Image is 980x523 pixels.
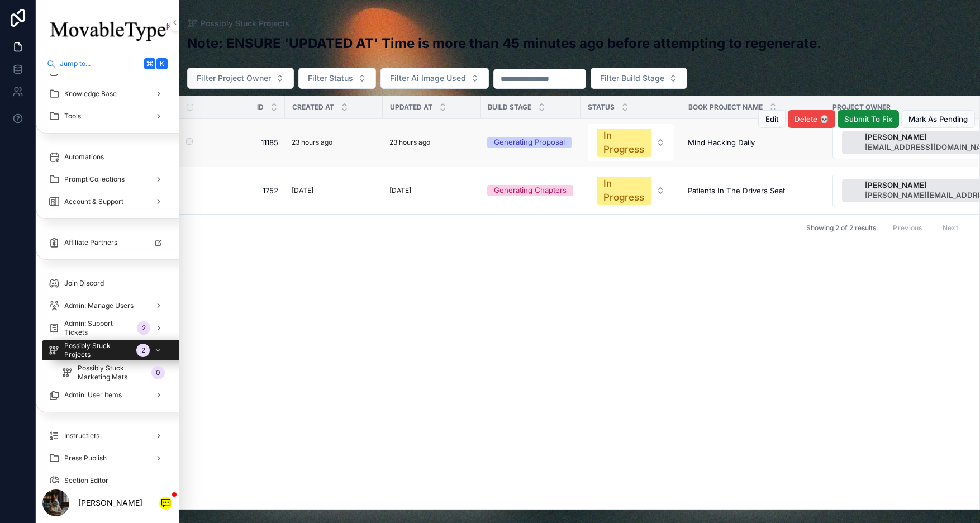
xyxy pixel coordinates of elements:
span: Status [588,103,615,112]
span: Patients in the Drivers Seat [688,186,785,195]
a: Join Discord [42,273,172,293]
span: Automations [64,153,104,161]
div: Generating Proposal [494,137,565,148]
a: [DATE] [389,184,474,197]
span: Press Publish [64,454,107,463]
div: scrollable content [36,74,179,483]
span: Admin: User Items [64,391,122,400]
a: Select Button [587,172,674,210]
span: Tools [64,112,81,121]
span: Showing 2 of 2 results [806,224,876,232]
a: 11185 [215,138,278,147]
span: Build Stage [488,103,531,112]
a: Section Editor [42,470,172,491]
button: Delete 💀 [788,110,835,128]
div: 0 [151,366,165,379]
button: Jump to...K [42,54,172,74]
span: Instructlets [64,431,99,440]
a: Mind Hacking Daily [688,138,819,147]
a: Generating Proposal [487,137,574,148]
a: Press Publish [42,448,172,468]
span: Join Discord [64,279,104,288]
p: [DATE] [292,184,313,197]
button: Select Button [380,68,489,89]
span: Mind Hacking Daily [688,138,755,147]
button: edit [758,110,786,128]
div: 2 [137,321,150,335]
button: Select Button [591,68,687,89]
span: Section Editor [64,476,108,485]
span: Admin: Manage Users [64,301,134,310]
span: Mark as Pending [908,115,968,123]
div: In Progress [603,129,645,157]
a: Affiliate Partners [42,232,172,253]
span: Knowledge Base [64,89,117,98]
span: Submit to Fix [844,115,892,123]
span: Account & Support [64,197,123,206]
span: Id [257,103,264,112]
span: Possibly Stuck Marketing Mats [78,364,147,382]
div: In Progress [603,177,645,205]
span: Possibly Stuck Projects [64,341,132,359]
div: Generating Chapters [494,185,567,196]
span: edit [765,115,778,123]
button: Mark as Pending [901,110,975,128]
p: [DATE] [389,184,411,197]
a: Select Button [587,123,674,162]
span: Possibly Stuck Projects [201,18,289,29]
a: Tools [42,106,172,126]
a: Knowledge Base [42,84,172,104]
a: Instructlets [42,426,172,446]
span: Admin: Support Tickets [64,319,132,337]
a: Account & Support [42,192,172,212]
button: Select Button [588,172,674,210]
span: Jump to... [60,59,140,68]
a: Admin: Manage Users [42,296,172,316]
a: Prompt Collections [42,169,172,189]
a: 23 hours ago [389,136,474,149]
button: Select Button [187,68,294,89]
a: Patients in the Drivers Seat [688,186,819,195]
p: 23 hours ago [292,136,332,149]
a: 23 hours ago [292,136,376,149]
p: [PERSON_NAME] [78,497,142,508]
span: Book Project Name [688,103,763,112]
h2: Note: ENSURE 'UPDATED AT' Time is more than 45 minutes ago before attempting to regenerate. [187,36,821,52]
a: Automations [42,147,172,167]
button: Submit to Fix [838,110,899,128]
a: [DATE] [292,184,376,197]
a: Possibly Stuck Projects [187,18,289,29]
span: Delete 💀 [795,115,829,123]
button: Select Button [298,68,376,89]
img: App logo [42,14,172,49]
button: Select Button [588,124,674,161]
a: Admin: Support Tickets2 [42,318,172,338]
a: Admin: User Items [42,385,172,405]
span: Filter Ai Image Used [390,73,466,84]
a: Possibly Stuck Projects2 [42,340,185,360]
span: Affiliate Partners [64,238,117,247]
a: 1752 [215,186,278,195]
span: Created at [292,103,334,112]
span: Filter Project Owner [197,73,271,84]
span: Prompt Collections [64,175,125,184]
span: K [158,59,166,68]
a: Generating Chapters [487,185,574,196]
span: Updated at [390,103,432,112]
span: Filter Status [308,73,353,84]
a: Possibly Stuck Marketing Mats0 [55,363,172,383]
span: Filter Build Stage [600,73,664,84]
div: 2 [136,344,150,357]
p: 23 hours ago [389,136,430,149]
